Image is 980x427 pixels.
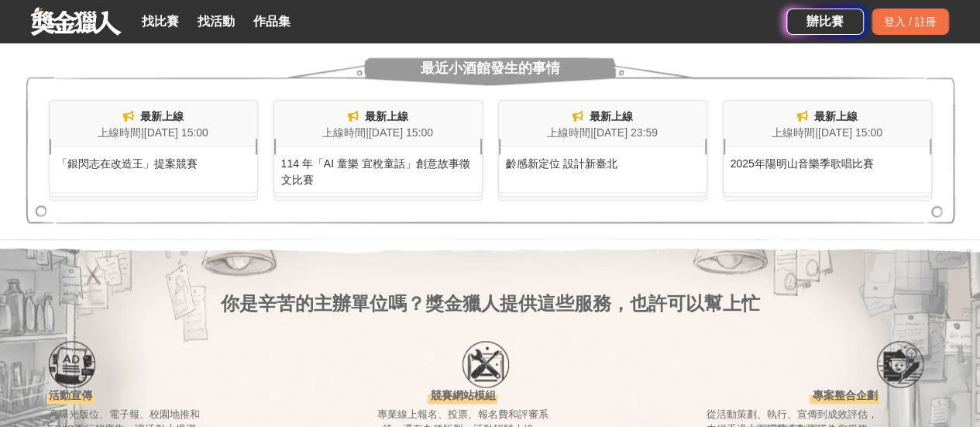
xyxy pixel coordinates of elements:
[499,125,707,141] div: 上線時間 | [DATE] 23:59
[274,125,482,141] div: 上線時間 | [DATE] 15:00
[590,110,633,122] span: 最新上線
[872,9,949,35] div: 登入 / 註冊
[140,110,184,122] span: 最新上線
[49,100,258,193] a: 最新上線上線時間|[DATE] 15:00「銀閃志在改造王」提案競賽
[462,341,509,387] img: Icon
[877,341,923,387] img: Icon
[786,9,864,35] a: 辦比賽
[723,100,932,193] a: 最新上線上線時間|[DATE] 15:002025年陽明山音樂季歌唱比賽
[191,11,241,33] a: 找活動
[814,110,858,122] span: 最新上線
[50,125,257,141] div: 上線時間 | [DATE] 15:00
[498,100,707,193] a: 最新上線上線時間|[DATE] 23:59齡感新定位 設計新臺北
[50,146,257,172] div: 「銀閃志在改造王」提案競賽
[273,100,483,193] a: 最新上線上線時間|[DATE] 15:00114 年「AI 童樂 宜稅童話」創意故事徵文比賽
[49,341,95,387] img: Icon
[499,146,707,172] div: 齡感新定位 設計新臺北
[365,110,408,122] span: 最新上線
[274,146,482,188] div: 114 年「AI 童樂 宜稅童話」創意故事徵文比賽
[247,11,297,33] a: 作品集
[430,387,495,404] div: 競賽網站模組
[136,11,185,33] a: 找比賽
[724,125,931,141] div: 上線時間 | [DATE] 15:00
[724,146,931,172] div: 2025年陽明山音樂季歌唱比賽
[49,387,92,404] div: 活動宣傳
[812,387,877,404] div: 專案整合企劃
[421,51,560,85] span: 最近小酒館發生的事情
[49,239,932,318] div: 你是辛苦的主辦單位嗎？獎金獵人提供這些服務，也許可以幫上忙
